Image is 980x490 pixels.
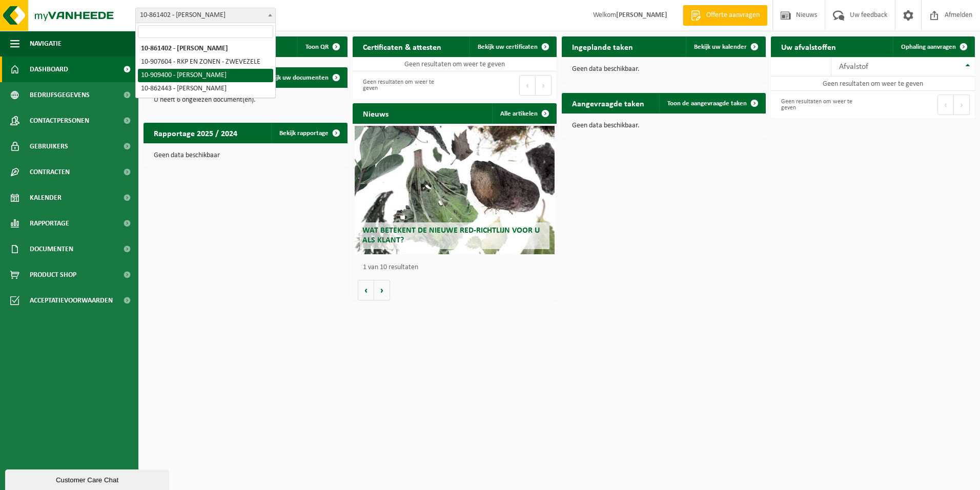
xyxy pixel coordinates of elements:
li: 10-861402 - [PERSON_NAME] [138,42,273,55]
li: 10-909400 - [PERSON_NAME] [138,69,273,82]
a: Bekijk uw kalender [686,36,765,57]
button: Next [536,75,552,96]
a: Bekijk uw documenten [256,67,346,88]
span: Gebruikers [30,134,68,159]
span: Bekijk uw kalender [694,44,747,50]
span: Product Shop [30,262,76,288]
button: Toon QR [297,36,346,57]
h2: Uw afvalstoffen [771,36,846,56]
li: 10-907604 - RKP EN ZONEN - ZWEVEZELE [138,55,273,69]
a: Alle artikelen [492,103,556,124]
span: Dashboard [30,56,68,82]
span: Contactpersonen [30,108,89,134]
li: 10-862443 - [PERSON_NAME] [138,82,273,96]
button: Next [954,95,970,115]
p: 1 van 10 resultaten [363,264,552,271]
td: Geen resultaten om weer te geven [353,57,557,71]
a: Wat betekent de nieuwe RED-richtlijn voor u als klant? [355,126,555,254]
p: U heeft 6 ongelezen document(en). [154,97,337,104]
a: Toon de aangevraagde taken [659,93,765,114]
span: Ophaling aanvragen [901,44,956,50]
span: 10-861402 - PIETERS RUDY - ZWEVEZELE [136,8,275,23]
p: Geen data beschikbaar [154,152,337,159]
span: Offerte aanvragen [704,10,762,21]
td: Geen resultaten om weer te geven [771,77,975,91]
span: Afvalstof [839,63,868,71]
span: Navigatie [30,31,62,56]
button: Previous [519,75,536,96]
span: Toon QR [305,44,329,50]
h2: Certificaten & attesten [353,36,452,56]
span: Toon de aangevraagde taken [667,100,747,107]
span: Bekijk uw documenten [264,74,329,81]
iframe: chat widget [5,467,171,490]
span: Contracten [30,159,70,185]
span: Documenten [30,236,73,262]
span: 10-861402 - PIETERS RUDY - ZWEVEZELE [135,8,276,23]
button: Vorige [358,280,374,300]
span: Bedrijfsgegevens [30,82,90,108]
span: Bekijk uw certificaten [478,44,538,50]
button: Volgende [374,280,390,300]
a: Ophaling aanvragen [893,36,974,57]
p: Geen data beschikbaar. [572,122,756,129]
a: Offerte aanvragen [683,5,767,26]
strong: [PERSON_NAME] [616,11,667,19]
button: Previous [937,95,954,115]
span: Acceptatievoorwaarden [30,288,113,313]
a: Bekijk uw certificaten [469,36,556,57]
span: Kalender [30,185,62,211]
span: Wat betekent de nieuwe RED-richtlijn voor u als klant? [362,227,540,244]
p: Geen data beschikbaar. [572,66,756,73]
a: Bekijk rapportage [271,123,346,143]
span: Rapportage [30,211,69,236]
h2: Aangevraagde taken [562,93,655,113]
h2: Rapportage 2025 / 2024 [144,123,248,143]
div: Geen resultaten om weer te geven [358,74,450,97]
h2: Nieuws [353,103,399,123]
h2: Ingeplande taken [562,36,643,56]
div: Geen resultaten om weer te geven [776,93,868,116]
